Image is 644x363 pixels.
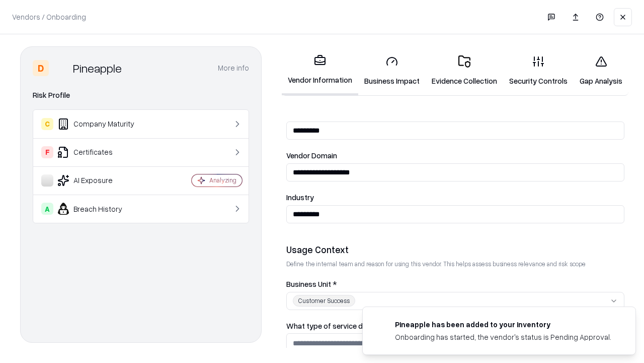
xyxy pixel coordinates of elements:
button: Customer Success [286,292,624,310]
div: Certificates [41,146,162,158]
div: C [41,118,53,130]
div: Customer Success [293,295,355,307]
label: Business Unit * [286,280,624,288]
p: Define the internal team and reason for using this vendor. This helps assess business relevance a... [286,260,624,268]
div: Onboarding has started, the vendor's status is Pending Approval. [395,332,611,342]
div: Breach History [41,203,162,215]
p: Vendors / Onboarding [12,12,86,22]
div: Company Maturity [41,118,162,130]
a: Evidence Collection [426,47,503,94]
div: Risk Profile [33,89,249,101]
div: Usage Context [286,244,624,256]
div: Pineapple has been added to your inventory [395,319,611,330]
img: Pineapple [53,60,69,76]
label: Industry [286,194,624,201]
div: Pineapple [73,60,122,76]
a: Gap Analysis [574,47,628,94]
div: F [41,146,53,158]
div: Analyzing [209,176,236,185]
a: Business Impact [358,47,426,94]
label: Vendor Domain [286,152,624,159]
a: Vendor Information [282,46,358,95]
button: More info [218,59,249,77]
div: D [33,60,49,76]
div: AI Exposure [41,174,162,187]
a: Security Controls [503,47,574,94]
div: A [41,203,53,215]
label: What type of service does the vendor provide? * [286,322,624,330]
img: pineappleenergy.com [375,319,387,331]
